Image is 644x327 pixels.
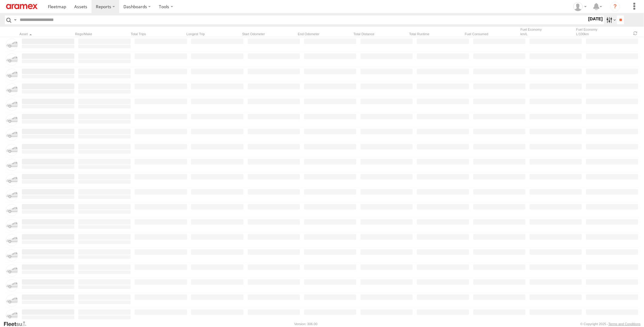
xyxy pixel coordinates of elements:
[465,32,518,36] div: Fuel Consumed
[131,32,184,36] div: Total Trips
[580,322,641,326] div: © Copyright 2025 -
[19,32,73,36] div: Click to Sort
[521,27,574,36] div: Fuel Economy
[609,322,641,326] a: Terms and Conditions
[632,30,639,36] span: Refresh
[186,32,240,36] div: Longest Trip
[354,32,407,36] div: Total Distance
[75,32,129,36] div: Rego/Make
[587,15,604,22] label: [DATE]
[604,15,617,24] label: Search Filter Options
[6,4,38,9] img: aramex-logo.svg
[13,15,18,24] label: Search Query
[521,32,574,36] div: km/L
[298,32,351,36] div: End Odometer
[242,32,296,36] div: Start Odometer
[294,322,317,326] div: Version: 306.00
[576,27,629,36] div: Fuel Economy
[3,321,31,327] a: Visit our Website
[571,2,589,11] div: Gabriel Liwang
[610,2,620,12] i: ?
[409,32,462,36] div: Total Runtime
[576,32,629,36] div: L/100km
